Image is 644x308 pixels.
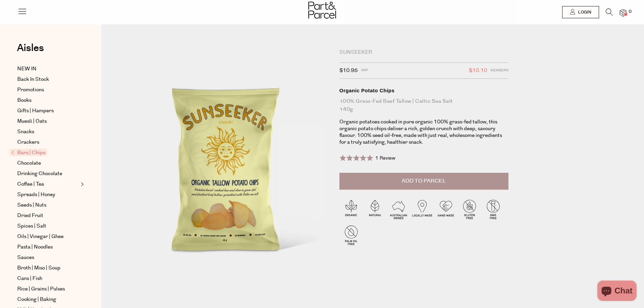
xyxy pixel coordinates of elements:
[17,41,44,55] span: Aisles
[17,201,46,209] span: Seeds | Nuts
[17,138,79,146] a: Crackers
[375,155,396,162] span: 1 Review
[17,243,53,251] span: Pasta | Noodles
[11,149,79,157] a: Bars | Chips
[17,117,47,125] span: Muesli | Oats
[17,275,42,283] span: Cans | Fish
[17,243,79,251] a: Pasta | Noodles
[562,6,599,18] a: Login
[481,197,505,221] img: P_P-ICONS-Live_Bec_V11_GMO_Free.svg
[361,66,368,75] span: RRP
[458,197,481,221] img: P_P-ICONS-Live_Bec_V11_Gluten_Free.svg
[17,128,34,136] span: Snacks
[17,180,44,188] span: Coffee | Tea
[17,107,54,115] span: Gifts | Hampers
[491,66,508,75] span: Members
[17,264,61,272] span: Broth | Miso | Soup
[17,107,79,115] a: Gifts | Hampers
[17,201,79,209] a: Seeds | Nuts
[17,295,79,304] a: Cooking | Baking
[17,128,79,136] a: Snacks
[627,9,633,15] span: 0
[17,233,64,241] span: Oils | Vinegar | Ghee
[339,119,508,146] p: Organic potatoes cooked in pure organic 100% grass-fed tallow, this organic potato chips deliver ...
[17,159,79,167] a: Chocolate
[339,87,508,94] div: Organic Potato Chips
[339,49,508,56] div: Sunseeker
[17,86,79,94] a: Promotions
[17,96,31,104] span: Books
[17,212,43,220] span: Dried Fruit
[17,222,46,230] span: Spices | Salt
[9,149,47,156] span: Bars | Chips
[595,281,639,303] inbox-online-store-chat: Shopify online store chat
[17,254,34,262] span: Sauces
[363,197,387,221] img: P_P-ICONS-Live_Bec_V11_Natural.svg
[339,173,508,190] button: Add to Parcel
[308,2,336,19] img: Part&Parcel
[17,264,79,272] a: Broth | Miso | Soup
[17,117,79,125] a: Muesli | Oats
[17,75,49,84] span: Back In Stock
[402,177,446,185] span: Add to Parcel
[434,197,458,221] img: P_P-ICONS-Live_Bec_V11_Handmade.svg
[17,254,79,262] a: Sauces
[17,96,79,104] a: Books
[17,212,79,220] a: Dried Fruit
[339,223,363,247] img: P_P-ICONS-Live_Bec_V11_Palm_Oil_Free.svg
[17,75,79,84] a: Back In Stock
[79,180,84,188] button: Expand/Collapse Coffee | Tea
[339,97,508,114] div: 100% Grass-Fed Beef Tallow | Celtic Sea Salt 140g
[17,65,37,73] span: NEW IN
[17,222,79,230] a: Spices | Salt
[17,233,79,241] a: Oils | Vinegar | Ghee
[17,86,44,94] span: Promotions
[17,43,44,60] a: Aisles
[620,9,626,16] a: 0
[17,170,62,178] span: Drinking Chocolate
[17,138,39,146] span: Crackers
[17,191,79,199] a: Spreads | Honey
[17,191,55,199] span: Spreads | Honey
[339,66,358,75] span: $10.95
[387,197,410,221] img: P_P-ICONS-Live_Bec_V11_Australian_Owned.svg
[410,197,434,221] img: P_P-ICONS-Live_Bec_V11_Locally_Made_2.svg
[122,51,329,297] img: Sunseeker organic tallow potato chips packaging on a white background
[17,180,79,188] a: Coffee | Tea
[17,285,79,293] a: Rice | Grains | Pulses
[17,295,56,304] span: Cooking | Baking
[469,66,487,75] span: $10.10
[17,285,65,293] span: Rice | Grains | Pulses
[17,275,79,283] a: Cans | Fish
[339,197,363,221] img: P_P-ICONS-Live_Bec_V11_Organic.svg
[17,170,79,178] a: Drinking Chocolate
[576,9,591,15] span: Login
[17,159,41,167] span: Chocolate
[17,65,79,73] a: NEW IN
